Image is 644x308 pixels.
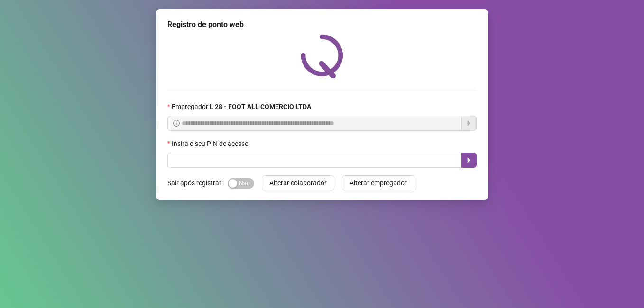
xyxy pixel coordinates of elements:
[262,175,334,190] button: Alterar colaborador
[210,103,311,110] strong: L 28 - FOOT ALL COMERCIO LTDA
[465,156,473,164] span: caret-right
[167,175,228,190] label: Sair após registrar
[350,178,407,188] span: Alterar empregador
[301,34,343,78] img: QRPoint
[173,120,180,127] span: info-circle
[342,175,414,190] button: Alterar empregador
[172,101,311,112] span: Empregador :
[167,138,255,149] label: Insira o seu PIN de acesso
[269,178,327,188] span: Alterar colaborador
[167,19,477,30] div: Registro de ponto web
